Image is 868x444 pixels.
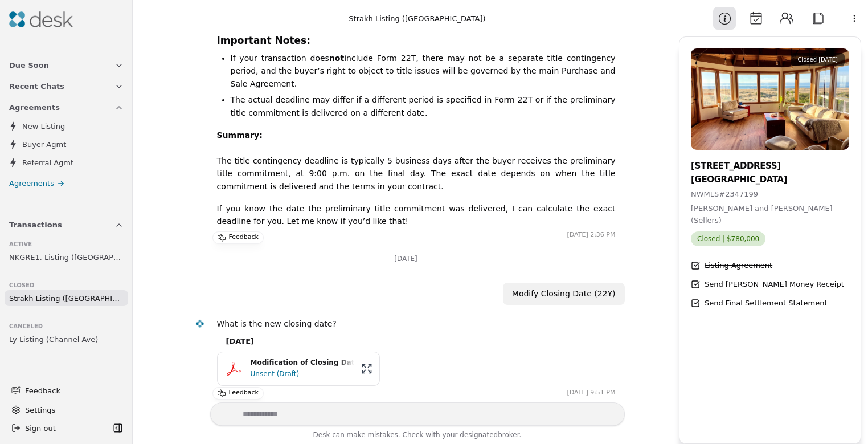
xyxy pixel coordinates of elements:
div: Closed [9,281,124,290]
span: Ly Listing (Channel Ave) [9,333,98,345]
div: Canceled [9,322,124,331]
img: Property [691,48,849,150]
strong: Summary: [217,131,263,140]
div: Send [PERSON_NAME] Money Receipt [705,279,844,291]
button: Sign out [7,419,110,437]
img: Desk [195,319,204,328]
p: Feedback [229,232,259,243]
div: Modify Closing Date (22Y) [512,287,616,300]
p: If you know the date the preliminary title commitment was delivered, I can calculate the exact de... [217,202,616,228]
span: designated [460,431,498,439]
span: NKGRE1, Listing ([GEOGRAPHIC_DATA] ) [9,251,124,263]
div: Unsent (Draft) [251,368,354,380]
span: Recent Chats [9,80,64,92]
span: [PERSON_NAME] and [PERSON_NAME] (Sellers) [691,204,833,225]
span: [DATE] [390,253,422,264]
div: [GEOGRAPHIC_DATA] [691,173,849,186]
time: [DATE] 2:36 PM [567,230,615,240]
button: Agreements [2,97,130,118]
h3: Important Notes: [217,32,616,48]
strong: not [329,54,344,63]
span: Referral Agmt [22,157,73,169]
textarea: Write your prompt here [210,402,625,426]
button: Due Soon [2,55,130,76]
li: The actual deadline may differ if a different period is specified in Form 22T or if the prelimina... [231,93,616,119]
button: Settings [7,401,126,419]
span: Settings [25,404,55,416]
span: Buyer Agmt [22,139,66,150]
span: Transactions [9,219,62,231]
div: Strakh Listing ([GEOGRAPHIC_DATA]) [349,13,485,25]
div: Modification of Closing Date.pdf [251,357,354,368]
a: Agreements [2,175,130,192]
div: Closed [DATE] [791,53,845,66]
button: Transactions [2,214,130,235]
button: Feedback [5,380,124,401]
p: The title contingency deadline is typically 5 business days after the buyer receives the prelimin... [217,129,616,193]
div: Listing Agreement [705,260,772,272]
p: Feedback [229,388,259,399]
button: Recent Chats [2,76,130,97]
span: Strakh Listing ([GEOGRAPHIC_DATA]) [9,292,124,304]
span: Feedback [25,385,117,397]
img: Desk [9,11,73,27]
div: Send Final Settlement Statement [705,298,828,309]
span: Closed | $780,000 [691,231,765,246]
div: Active [9,240,124,249]
span: Sign out [25,422,56,434]
span: Due Soon [9,59,49,71]
p: What is the new closing date? [217,317,616,331]
div: NWMLS # 2347199 [691,189,849,201]
div: [STREET_ADDRESS] [691,159,849,173]
li: If your transaction does include Form 22T, there may not be a separate title contingency period, ... [231,52,616,91]
span: New Listing [22,120,65,132]
time: [DATE] 9:51 PM [567,388,615,398]
div: Desk can make mistakes. Check with your broker. [210,429,625,444]
button: Modification of Closing Date.pdfUnsent (Draft) [217,352,380,386]
span: Agreements [9,101,60,113]
span: Agreements [9,177,54,189]
div: [DATE] [217,335,616,347]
